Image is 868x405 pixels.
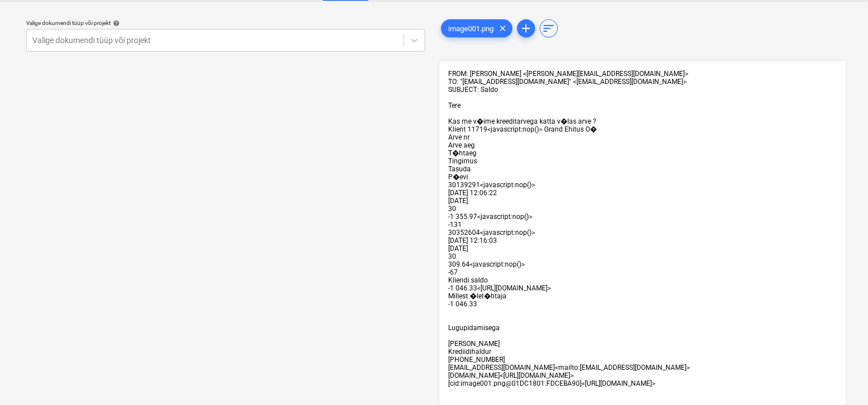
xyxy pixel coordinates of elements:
span: sort [542,22,555,35]
span: Arve nr [448,133,470,141]
span: clear [496,22,509,35]
iframe: Chat Widget [811,351,868,405]
span: Klient 11719<javascript:nop()> Grand Ehitus O� [448,125,597,133]
span: [DOMAIN_NAME]<[URL][DOMAIN_NAME]> [448,372,574,379]
span: Tasuda [448,165,471,173]
span: [PERSON_NAME] [448,340,500,348]
span: [DATE] [448,244,468,252]
span: -1 355.97<javascript:nop()> [448,213,532,221]
span: [EMAIL_ADDRESS][DOMAIN_NAME]<mailto:[EMAIL_ADDRESS][DOMAIN_NAME]> [448,364,690,372]
span: [cid:image001.png@01DC1801.FDCEBA90]<[URL][DOMAIN_NAME]> [448,379,655,387]
span: [DATE] [448,197,468,205]
span: Kas me v�ime kreeditarvega katta v�las arve ? [448,117,596,125]
span: Lugupidamisega [448,324,500,332]
span: 30 [448,205,456,213]
span: image001.png [441,24,500,33]
span: Millest �let�htaja [448,292,507,300]
span: -67 [448,268,458,276]
div: Valige dokumendi tüüp või projekt [26,19,425,27]
span: Tingimus [448,157,477,165]
span: help [111,20,120,27]
span: -1 046.33<[URL][DOMAIN_NAME]> [448,284,551,292]
span: FROM: [PERSON_NAME] <[PERSON_NAME][EMAIL_ADDRESS][DOMAIN_NAME]> [448,70,688,78]
span: P�evi [448,173,468,181]
span: -1 046.33 [448,300,477,308]
span: add [519,22,533,35]
span: TO: "[EMAIL_ADDRESS][DOMAIN_NAME]" <[EMAIL_ADDRESS][DOMAIN_NAME]> [448,78,686,86]
span: Arve aeg [448,141,475,149]
span: 30352604<javascript:nop()> [448,229,535,237]
div: image001.png [441,19,512,37]
span: -131 [448,221,462,229]
span: 30 [448,252,456,260]
span: 30139291<javascript:nop()> [448,181,535,189]
span: [DATE] 12:16:03 [448,237,497,244]
span: [DATE] 12:06:22 [448,189,497,197]
span: SUBJECT: Saldo [448,86,498,94]
span: [PHONE_NUMBER] [448,356,505,364]
span: 309.64<javascript:nop()> [448,260,525,268]
span: Krediidihaldur [448,348,491,356]
span: T�htaeg [448,149,477,157]
span: Tere [448,102,461,109]
span: Kliendi saldo [448,276,488,284]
